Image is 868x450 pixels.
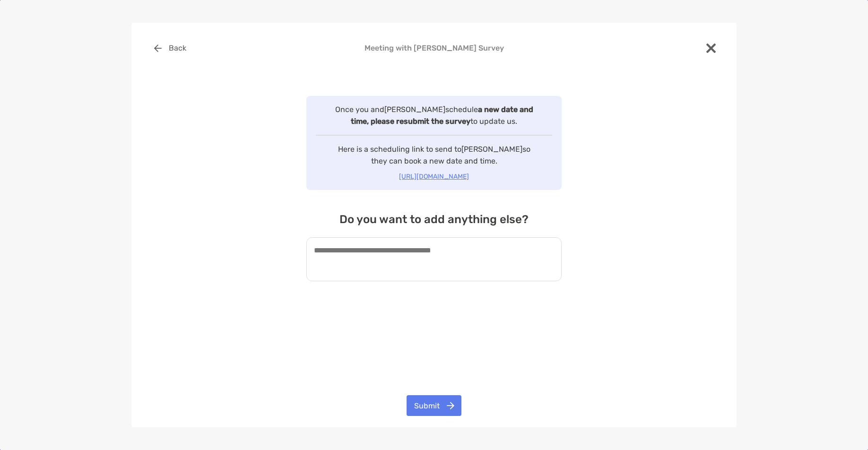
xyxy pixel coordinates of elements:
img: close modal [706,43,716,53]
button: Back [147,38,193,59]
button: Submit [407,395,461,416]
p: [URL][DOMAIN_NAME] [312,171,556,182]
img: button icon [447,402,454,409]
h4: Do you want to add anything else? [306,213,562,226]
img: button icon [154,44,162,52]
h4: Meeting with [PERSON_NAME] Survey [147,43,721,52]
p: Here is a scheduling link to send to [PERSON_NAME] so they can book a new date and time. [331,143,537,167]
p: Once you and [PERSON_NAME] schedule to update us. [331,104,537,127]
strong: a new date and time, please resubmit the survey [351,105,533,126]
